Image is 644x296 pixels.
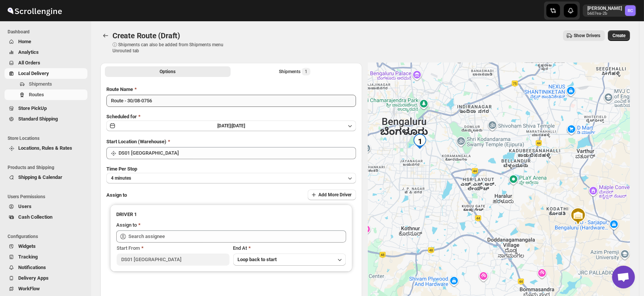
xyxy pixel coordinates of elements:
[18,70,49,76] span: Local Delivery
[105,66,231,77] button: All Route Options
[8,29,87,35] span: Dashboard
[29,81,52,87] span: Shipments
[563,30,605,41] button: Show Drivers
[5,172,87,183] button: Shipping & Calendar
[308,190,356,200] button: Add More Driver
[5,262,87,273] button: Notifications
[8,135,87,141] span: Store Locations
[583,5,636,17] button: User menu
[100,30,111,41] button: Routes
[5,252,87,262] button: Tracking
[5,212,87,222] button: Cash Collection
[587,5,622,11] p: [PERSON_NAME]
[279,68,310,75] div: Shipments
[18,275,49,281] span: Delivery Apps
[217,123,232,128] span: [DATE] |
[305,69,307,75] span: 1
[574,33,600,39] span: Show Drivers
[128,230,346,243] input: Search assignee
[106,86,133,92] span: Route Name
[106,166,137,172] span: Time Per Stop
[612,266,635,288] a: Open chat
[8,194,87,200] span: Users Permissions
[116,211,346,218] h3: DRIVER 1
[18,116,58,122] span: Standard Shipping
[18,174,62,180] span: Shipping & Calendar
[608,30,630,41] button: Create
[612,33,625,39] span: Create
[5,36,87,47] button: Home
[238,257,277,262] span: Loop back to start
[5,58,87,68] button: All Orders
[18,49,39,55] span: Analytics
[587,11,622,16] p: b607ea-2b
[8,233,87,240] span: Configurations
[119,147,356,159] input: Search location
[18,105,47,111] span: Store PickUp
[232,123,245,128] span: [DATE]
[5,283,87,294] button: WorkFlow
[106,173,356,183] button: 4 minutes
[18,254,38,260] span: Tracking
[18,243,36,249] span: Widgets
[106,139,166,144] span: Start Location (Warehouse)
[5,89,87,100] button: Routes
[625,5,636,16] span: Rahul Chopra
[160,69,176,75] span: Options
[112,42,232,54] p: ⓘ Shipments can also be added from Shipments menu Unrouted tab
[5,241,87,252] button: Widgets
[8,164,87,171] span: Products and Shipping
[106,192,127,198] span: Assign to
[5,273,87,283] button: Delivery Apps
[116,221,137,229] div: Assign to
[29,92,44,97] span: Routes
[106,114,137,119] span: Scheduled for
[5,47,87,58] button: Analytics
[232,66,358,77] button: Selected Shipments
[233,244,346,252] div: End At
[5,143,87,153] button: Locations, Rules & Rates
[628,8,633,13] text: RC
[111,175,131,181] span: 4 minutes
[5,201,87,212] button: Users
[106,95,356,107] input: Eg: Bengaluru Route
[5,79,87,89] button: Shipments
[318,192,351,198] span: Add More Driver
[18,204,32,209] span: Users
[18,60,40,66] span: All Orders
[412,134,427,149] div: 1
[112,31,180,40] span: Create Route (Draft)
[233,254,346,266] button: Loop back to start
[106,121,356,131] button: [DATE]|[DATE]
[18,286,40,291] span: WorkFlow
[117,245,140,251] span: Start From
[18,39,31,44] span: Home
[18,265,46,270] span: Notifications
[6,1,63,20] img: ScrollEngine
[18,145,72,151] span: Locations, Rules & Rates
[18,214,52,220] span: Cash Collection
